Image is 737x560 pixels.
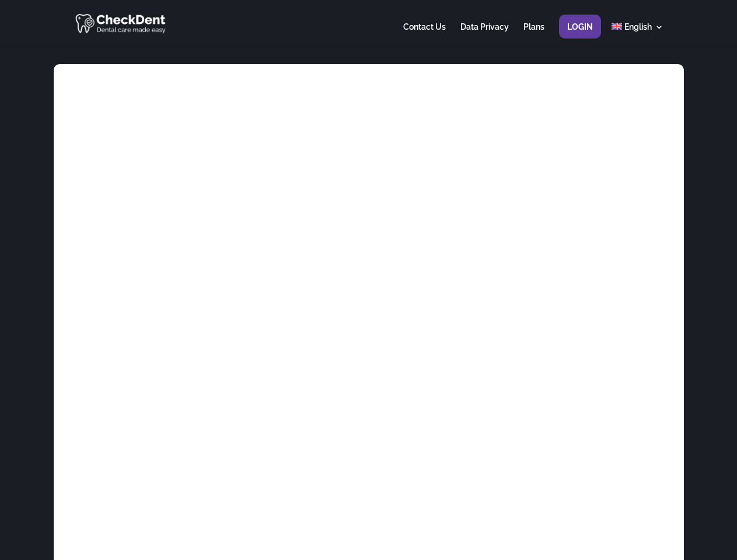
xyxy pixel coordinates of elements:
[612,23,663,45] a: English
[523,23,544,45] a: Plans
[624,22,652,32] span: English
[403,23,446,45] a: Contact Us
[75,12,167,34] img: CheckDent AI
[460,23,509,45] a: Data Privacy
[567,23,593,45] a: Login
